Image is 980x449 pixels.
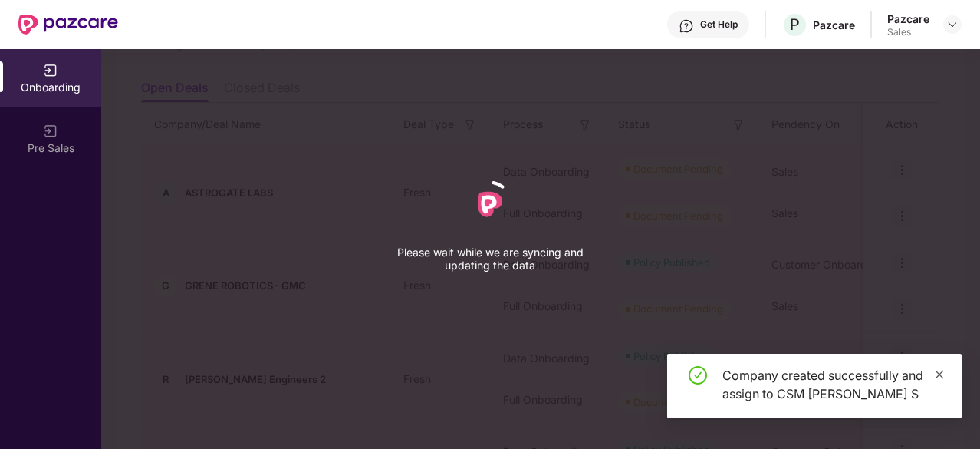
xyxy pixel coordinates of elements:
[887,26,929,38] div: Sales
[946,18,959,31] img: svg+xml;base64,PHN2ZyBpZD0iRHJvcGRvd24tMzJ4MzIiIHhtbG5zPSJodHRwOi8vd3d3LnczLm9yZy8yMDAwL3N2ZyIgd2...
[43,63,58,78] img: svg+xml;base64,PHN2ZyB3aWR0aD0iMjAiIGhlaWdodD0iMjAiIHZpZXdCb3g9IjAgMCAyMCAyMCIgZmlsbD0ibm9uZSIgeG...
[43,124,58,139] img: svg+xml;base64,PHN2ZyB3aWR0aD0iMjAiIGhlaWdodD0iMjAiIHZpZXdCb3g9IjAgMCAyMCAyMCIgZmlsbD0ibm9uZSIgeG...
[790,15,800,34] span: P
[934,369,945,380] span: close
[700,18,738,31] div: Get Help
[689,366,707,385] span: check-circle
[375,246,605,272] p: Please wait while we are syncing and updating the data
[722,366,943,403] div: Company created successfully and assign to CSM [PERSON_NAME] S
[459,173,521,235] div: animation
[18,15,118,35] img: New Pazcare Logo
[679,18,694,34] img: svg+xml;base64,PHN2ZyBpZD0iSGVscC0zMngzMiIgeG1sbnM9Imh0dHA6Ly93d3cudzMub3JnLzIwMDAvc3ZnIiB3aWR0aD...
[887,12,929,26] div: Pazcare
[813,18,855,32] div: Pazcare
